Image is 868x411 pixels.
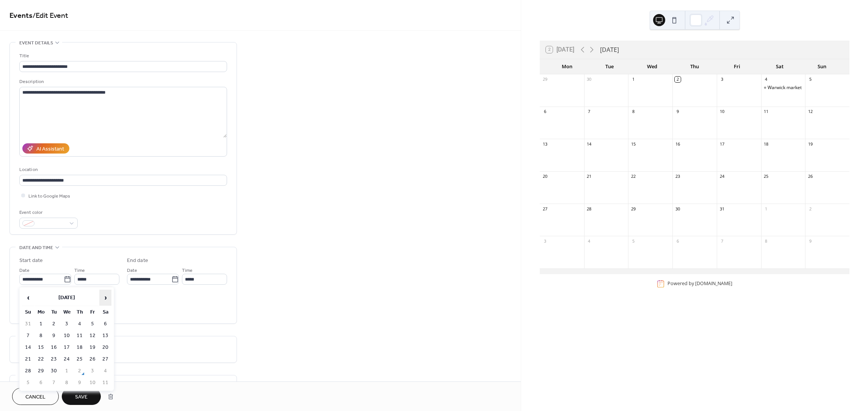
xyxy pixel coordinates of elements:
span: Save [75,393,88,401]
span: Time [74,267,85,275]
div: 9 [675,109,680,115]
th: Tu [48,307,60,318]
a: Events [9,8,33,23]
span: Date and time [19,244,53,252]
a: [DOMAIN_NAME] [695,281,732,287]
div: 1 [630,77,636,82]
td: 16 [48,342,60,353]
div: Description [19,78,226,86]
div: 23 [675,174,680,179]
div: 7 [586,109,592,115]
span: ‹ [22,290,34,305]
div: 27 [542,206,548,212]
div: 10 [719,109,725,115]
div: Title [19,52,226,60]
div: Tue [588,59,631,74]
td: 18 [74,342,86,353]
span: Date [19,267,30,275]
div: 4 [763,77,769,82]
div: Event color [19,209,76,216]
span: Date [127,267,137,275]
td: 6 [35,377,47,388]
div: 5 [807,77,813,82]
td: 25 [74,354,86,365]
td: 10 [86,377,99,388]
td: 17 [61,342,73,353]
td: 31 [22,318,34,329]
div: End date [127,257,148,265]
td: 27 [99,354,111,365]
div: 29 [542,77,548,82]
div: Powered by [667,281,732,287]
span: › [100,290,111,305]
div: 6 [542,109,548,115]
span: Time [182,267,193,275]
div: Thu [673,59,716,74]
td: 2 [74,366,86,376]
div: 24 [719,174,725,179]
div: Fri [716,59,758,74]
div: 2 [675,77,680,82]
td: 1 [61,366,73,376]
button: Cancel [12,388,59,405]
td: 10 [61,330,73,341]
button: AI Assistant [22,143,69,154]
div: 6 [675,238,680,244]
td: 22 [35,354,47,365]
div: 30 [586,77,592,82]
div: 13 [542,141,548,147]
div: Wed [631,59,673,74]
td: 8 [35,330,47,341]
div: 3 [719,77,725,82]
th: Mo [35,307,47,318]
div: 30 [675,206,680,212]
td: 13 [99,330,111,341]
div: 21 [586,174,592,179]
div: 14 [586,141,592,147]
div: 16 [675,141,680,147]
span: Link to Google Maps [28,192,70,200]
div: 28 [586,206,592,212]
div: 15 [630,141,636,147]
div: [DATE] [600,45,619,54]
div: 25 [763,174,769,179]
div: 9 [807,238,813,244]
td: 5 [86,318,99,329]
td: 26 [86,354,99,365]
th: Fr [86,307,99,318]
div: 8 [763,238,769,244]
th: We [61,307,73,318]
div: 29 [630,206,636,212]
div: Sat [758,59,801,74]
div: 5 [630,238,636,244]
div: 19 [807,141,813,147]
div: 8 [630,109,636,115]
div: Location [19,166,226,174]
span: / Edit Event [33,8,68,23]
td: 5 [22,377,34,388]
td: 6 [99,318,111,329]
td: 12 [86,330,99,341]
td: 11 [99,377,111,388]
span: Cancel [25,393,45,401]
td: 7 [48,377,60,388]
td: 4 [99,366,111,376]
div: 2 [807,206,813,212]
div: 31 [719,206,725,212]
td: 28 [22,366,34,376]
td: 23 [48,354,60,365]
div: 1 [763,206,769,212]
td: 19 [86,342,99,353]
td: 8 [61,377,73,388]
div: Warwick market [768,85,802,91]
td: 9 [48,330,60,341]
td: 1 [35,318,47,329]
div: Start date [19,257,43,265]
div: 11 [763,109,769,115]
div: AI Assistant [36,145,64,153]
td: 21 [22,354,34,365]
td: 30 [48,366,60,376]
div: 18 [763,141,769,147]
td: 7 [22,330,34,341]
td: 4 [74,318,86,329]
